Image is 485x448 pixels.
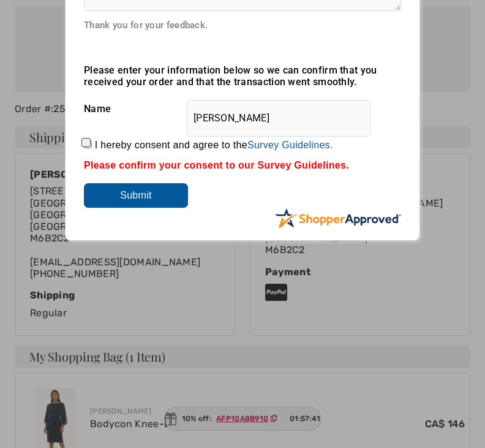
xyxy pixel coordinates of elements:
[84,183,188,208] input: Submit
[84,20,401,31] div: Thank you for your feedback.
[84,94,401,124] div: Name
[95,140,333,151] label: I hereby consent and agree to the
[84,64,401,88] div: Please enter your information below so we can confirm that you received your order and that the t...
[247,140,333,150] a: Survey Guidelines.
[84,160,401,171] div: Please confirm your consent to our Survey Guidelines.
